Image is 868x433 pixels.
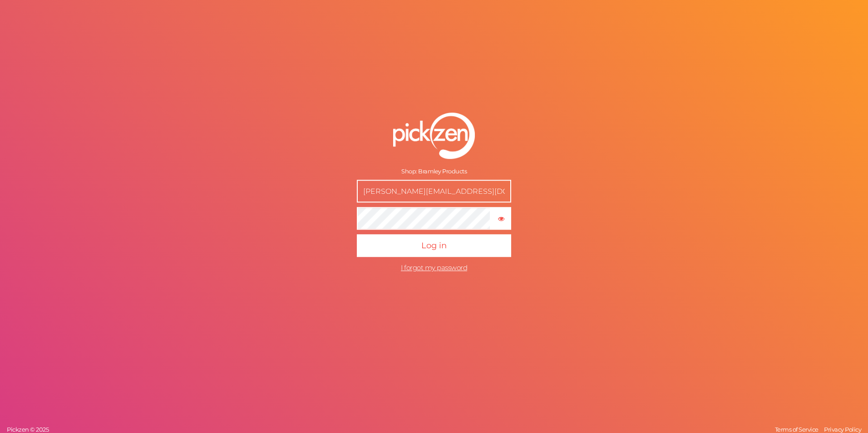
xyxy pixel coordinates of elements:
[357,180,511,202] input: E-mail
[822,426,863,433] a: Privacy Policy
[393,113,475,159] img: pz-logo-white.png
[401,263,467,272] a: I forgot my password
[5,426,51,433] a: Pickzen © 2025
[357,168,511,175] div: Shop: Bramley Products
[824,426,861,433] span: Privacy Policy
[775,426,819,433] span: Terms of Service
[421,241,447,251] span: Log in
[357,234,511,257] button: Log in
[773,426,821,433] a: Terms of Service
